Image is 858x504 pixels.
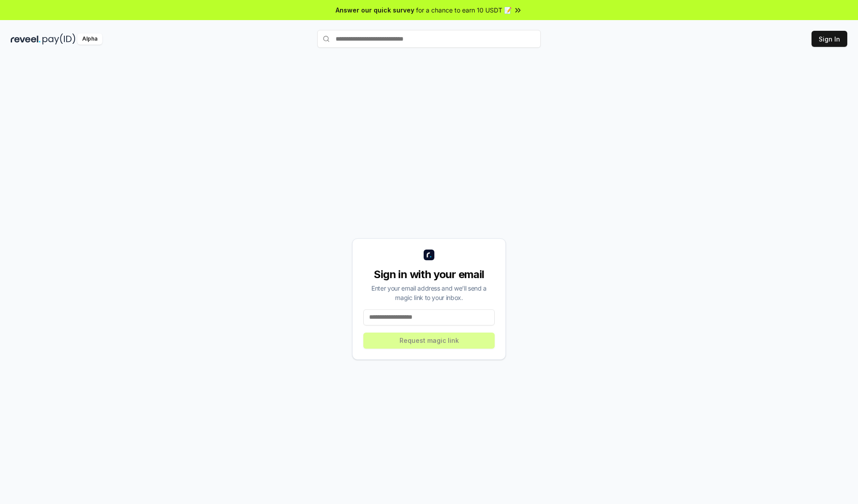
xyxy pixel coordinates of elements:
img: logo_small [424,250,434,260]
div: Alpha [77,33,102,45]
div: Sign in with your email [363,267,495,282]
img: reveel_dark [11,33,41,45]
button: Sign In [812,31,847,47]
span: Answer our quick survey [336,5,414,15]
div: Enter your email address and we’ll send a magic link to your inbox. [363,283,495,302]
span: for a chance to earn 10 USDT 📝 [416,5,512,15]
img: pay_id [42,33,76,45]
